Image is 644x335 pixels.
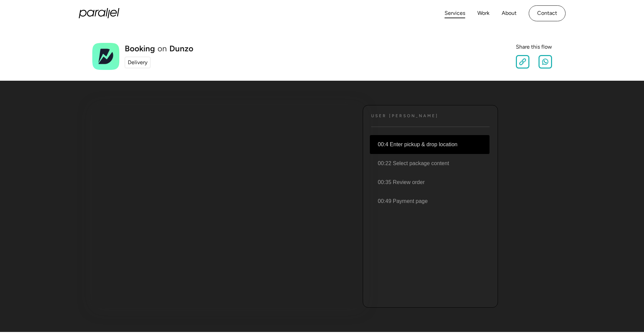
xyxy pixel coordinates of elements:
[169,45,193,53] a: Dunzo
[370,135,490,154] li: 00:4 Enter pickup & drop location
[445,8,465,18] a: Services
[529,5,566,21] a: Contact
[125,57,150,68] a: Delivery
[79,8,119,18] a: home
[371,113,438,119] h4: User [PERSON_NAME]
[125,45,155,53] h1: Booking
[516,43,552,51] div: Share this flow
[370,173,490,192] li: 00:35 Review order
[477,8,490,18] a: Work
[370,154,490,173] li: 00:22 Select package content
[128,58,147,67] div: Delivery
[158,45,167,53] div: on
[370,192,490,211] li: 00:49 Payment page
[502,8,517,18] a: About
